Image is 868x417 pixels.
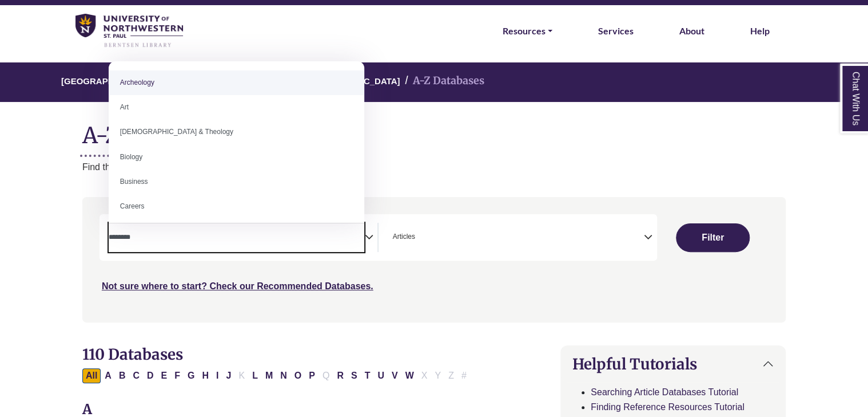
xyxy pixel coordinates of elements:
span: 110 Databases [82,345,183,364]
a: Searching Article Databases Tutorial [591,387,738,397]
button: Filter Results I [213,368,222,383]
button: Filter Results A [101,368,115,383]
button: Filter Results C [129,368,143,383]
li: Business [109,170,364,194]
li: Careers [109,194,364,219]
button: Filter Results D [144,368,157,383]
button: Helpful Tutorials [561,346,785,382]
div: Alpha-list to filter by first letter of database name [82,370,471,380]
img: library_home [75,14,183,48]
button: Filter Results V [388,368,401,383]
button: Filter Results U [374,368,388,383]
a: Resources [503,23,552,38]
li: Art [109,95,364,120]
button: Filter Results T [361,368,374,383]
a: Services [598,23,634,38]
button: Filter Results N [277,368,290,383]
button: Filter Results W [402,368,417,383]
button: Submit for Search Results [676,223,749,252]
textarea: Search [109,234,365,243]
button: Filter Results J [222,368,234,383]
button: Filter Results P [305,368,318,383]
nav: Search filters [82,197,786,322]
a: Finding Reference Resources Tutorial [591,402,744,412]
li: Archeology [109,70,364,95]
button: Filter Results G [184,368,198,383]
button: Filter Results R [333,368,347,383]
a: [GEOGRAPHIC_DATA][PERSON_NAME] [61,74,225,86]
button: Filter Results F [171,368,184,383]
span: Articles [392,231,415,242]
h1: A-Z Databases [82,113,786,148]
button: Filter Results H [198,368,212,383]
p: Find the best library databases for your research. [82,160,786,175]
button: Filter Results L [249,368,261,383]
nav: breadcrumb [82,62,786,102]
button: Filter Results E [158,368,171,383]
button: Filter Results O [291,368,305,383]
a: About [679,23,704,38]
a: Help [750,23,770,38]
button: Filter Results S [348,368,361,383]
li: [DEMOGRAPHIC_DATA] & Theology [109,120,364,144]
button: Filter Results B [116,368,129,383]
a: Not sure where to start? Check our Recommended Databases. [102,281,373,291]
button: Filter Results M [262,368,276,383]
li: A-Z Databases [400,73,484,89]
li: Articles [388,231,415,242]
textarea: Search [417,234,423,243]
button: All [82,368,101,383]
li: Biology [109,145,364,170]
